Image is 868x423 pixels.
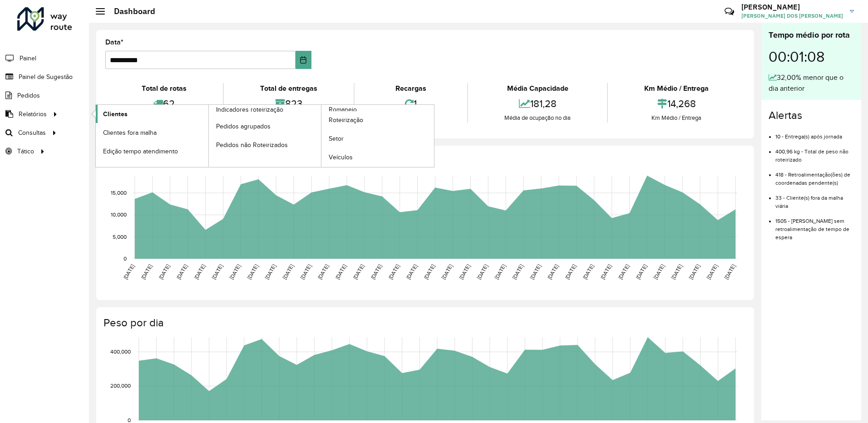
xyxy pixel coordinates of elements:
div: Recargas [357,83,465,94]
span: Pedidos não Roteirizados [216,140,288,150]
div: Média de ocupação no dia [470,113,605,123]
text: 10,000 [111,211,127,217]
span: Romaneio [329,105,357,114]
text: [DATE] [370,263,383,280]
h2: Dashboard [105,6,155,16]
text: [DATE] [140,263,153,280]
text: 200,000 [110,383,131,389]
h4: Alertas [769,109,854,122]
text: [DATE] [493,263,507,280]
text: [DATE] [582,263,595,280]
span: Tático [17,147,34,156]
text: 400,000 [110,349,131,354]
text: [DATE] [688,263,701,280]
text: [DATE] [281,263,295,280]
a: Clientes fora malha [96,123,208,142]
text: [DATE] [423,263,436,280]
span: Pedidos agrupados [216,122,271,131]
a: Indicadores roteirização [96,105,321,167]
h4: Peso por dia [104,316,745,330]
div: 14,268 [610,94,743,113]
text: 15,000 [111,190,127,196]
text: [DATE] [387,263,400,280]
span: Indicadores roteirização [216,105,283,114]
a: Contato Rápido [720,2,739,21]
li: 400,96 kg - Total de peso não roteirizado [775,141,854,164]
span: Clientes fora malha [103,128,157,138]
text: [DATE] [316,263,330,280]
span: Clientes [103,109,128,119]
text: [DATE] [564,263,577,280]
span: Roteirização [329,115,363,125]
text: [DATE] [334,263,347,280]
div: 823 [226,94,351,113]
div: Km Médio / Entrega [610,83,743,94]
div: Total de entregas [226,83,351,94]
text: [DATE] [476,263,489,280]
a: Roteirização [321,111,434,129]
text: [DATE] [405,263,418,280]
a: Edição tempo atendimento [96,142,208,160]
text: [DATE] [617,263,630,280]
div: 00:01:08 [769,41,854,72]
text: [DATE] [228,263,242,280]
text: 0 [123,256,127,261]
text: [DATE] [599,263,612,280]
text: [DATE] [352,263,365,280]
text: [DATE] [511,263,524,280]
button: Choose Date [296,51,311,69]
li: 33 - Cliente(s) fora da malha viária [775,187,854,210]
text: [DATE] [246,263,259,280]
span: Pedidos [17,91,40,100]
text: [DATE] [299,263,312,280]
span: Edição tempo atendimento [103,147,178,156]
text: [DATE] [193,263,206,280]
text: [DATE] [546,263,559,280]
div: Total de rotas [108,83,221,94]
h3: [PERSON_NAME] [741,3,843,11]
text: [DATE] [175,263,188,280]
span: Setor [329,134,344,143]
a: Setor [321,130,434,148]
span: Consultas [18,128,46,138]
div: 181,28 [470,94,605,113]
text: [DATE] [440,263,454,280]
div: Média Capacidade [470,83,605,94]
span: Painel [20,54,36,63]
text: [DATE] [652,263,666,280]
span: Relatórios [19,109,47,119]
text: 5,000 [113,234,127,240]
text: [DATE] [705,263,719,280]
span: [PERSON_NAME] DOS [PERSON_NAME] [741,12,843,20]
text: [DATE] [458,263,471,280]
text: [DATE] [211,263,224,280]
text: [DATE] [723,263,736,280]
li: 10 - Entrega(s) após jornada [775,126,854,141]
li: 418 - Retroalimentação(ões) de coordenadas pendente(s) [775,164,854,187]
div: Críticas? Dúvidas? Elogios? Sugestões? Entre em contato conosco! [616,3,711,27]
div: 1 [357,94,465,113]
span: Painel de Sugestão [19,72,73,82]
a: Romaneio [209,105,434,167]
text: [DATE] [635,263,648,280]
div: Tempo médio por rota [769,29,854,41]
span: Veículos [329,152,353,162]
text: [DATE] [158,263,171,280]
text: 0 [128,417,131,423]
a: Pedidos não Roteirizados [209,136,321,154]
text: [DATE] [264,263,277,280]
text: [DATE] [528,263,542,280]
div: 62 [108,94,221,113]
a: Veículos [321,148,434,167]
li: 1505 - [PERSON_NAME] sem retroalimentação de tempo de espera [775,210,854,241]
text: [DATE] [670,263,683,280]
div: 32,00% menor que o dia anterior [769,72,854,94]
a: Pedidos agrupados [209,117,321,135]
label: Data [105,37,123,48]
a: Clientes [96,105,208,123]
div: Km Médio / Entrega [610,113,743,123]
text: [DATE] [122,263,135,280]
